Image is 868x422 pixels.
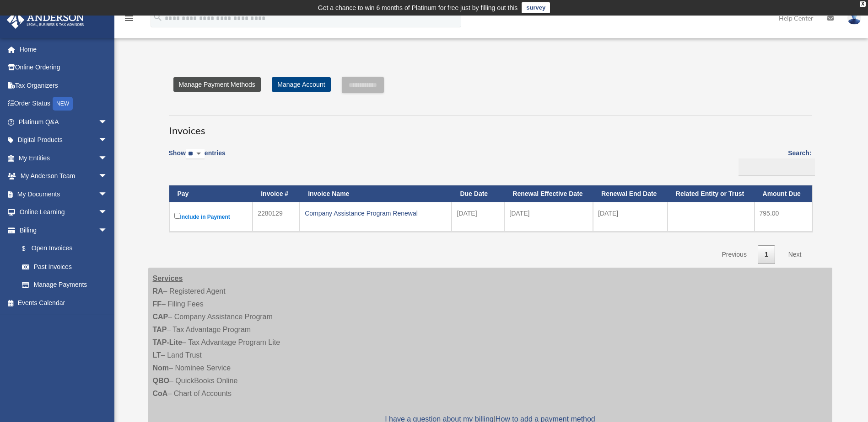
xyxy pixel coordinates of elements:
div: Company Assistance Program Renewal [305,207,447,220]
a: My Documentsarrow_drop_down [6,185,121,203]
strong: RA [153,287,163,295]
a: Online Learningarrow_drop_down [6,203,121,222]
h3: Invoices [169,115,812,138]
a: Digital Productsarrow_drop_down [6,131,121,149]
a: Online Ordering [6,58,121,77]
strong: Nom [153,364,169,372]
label: Search: [735,148,812,176]
div: close [860,1,866,7]
a: Manage Payments [13,276,117,294]
strong: FF [153,300,162,308]
a: Past Invoices [13,258,117,276]
strong: QBO [153,377,169,385]
select: Showentries [186,149,205,159]
div: NEW [53,97,73,111]
th: Renewal End Date: activate to sort column ascending [593,185,668,202]
span: arrow_drop_down [98,113,117,132]
th: Invoice Name: activate to sort column ascending [300,185,452,202]
img: Anderson Advisors Platinum Portal [4,11,87,29]
a: Events Calendar [6,294,121,312]
div: Get a chance to win 6 months of Platinum for free just by filling out this [318,2,518,13]
a: Order StatusNEW [6,95,121,113]
span: $ [27,243,32,254]
img: User Pic [847,11,861,25]
a: 1 [758,245,775,264]
strong: TAP [153,326,167,333]
a: Manage Payment Methods [173,77,261,92]
th: Related Entity or Trust: activate to sort column ascending [668,185,755,202]
a: survey [522,2,550,13]
a: $Open Invoices [13,239,112,258]
th: Due Date: activate to sort column ascending [452,185,504,202]
strong: Services [153,274,183,282]
a: My Entitiesarrow_drop_down [6,149,121,167]
label: Include in Payment [174,211,248,222]
strong: CAP [153,313,168,321]
strong: CoA [153,390,168,397]
input: Include in Payment [174,213,180,219]
td: [DATE] [452,202,504,232]
td: 795.00 [755,202,812,232]
th: Pay: activate to sort column descending [169,185,253,202]
td: 2280129 [253,202,300,232]
td: [DATE] [504,202,593,232]
th: Amount Due: activate to sort column ascending [755,185,812,202]
a: Manage Account [272,77,330,92]
a: Billingarrow_drop_down [6,221,117,239]
span: arrow_drop_down [98,131,117,150]
a: Previous [715,245,753,264]
label: Show entries [169,148,226,169]
i: menu [124,13,135,24]
a: Next [782,245,809,264]
span: arrow_drop_down [98,221,117,240]
td: [DATE] [593,202,668,232]
span: arrow_drop_down [98,167,117,186]
span: arrow_drop_down [98,185,117,204]
a: Home [6,40,121,58]
strong: LT [153,351,161,359]
strong: TAP-Lite [153,338,183,346]
a: My Anderson Teamarrow_drop_down [6,167,121,185]
input: Search: [739,158,815,176]
span: arrow_drop_down [98,149,117,168]
th: Renewal Effective Date: activate to sort column ascending [504,185,593,202]
a: Platinum Q&Aarrow_drop_down [6,113,121,131]
a: menu [124,16,135,24]
a: Tax Organizers [6,76,121,95]
span: arrow_drop_down [98,203,117,222]
i: search [153,12,163,22]
th: Invoice #: activate to sort column ascending [253,185,300,202]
